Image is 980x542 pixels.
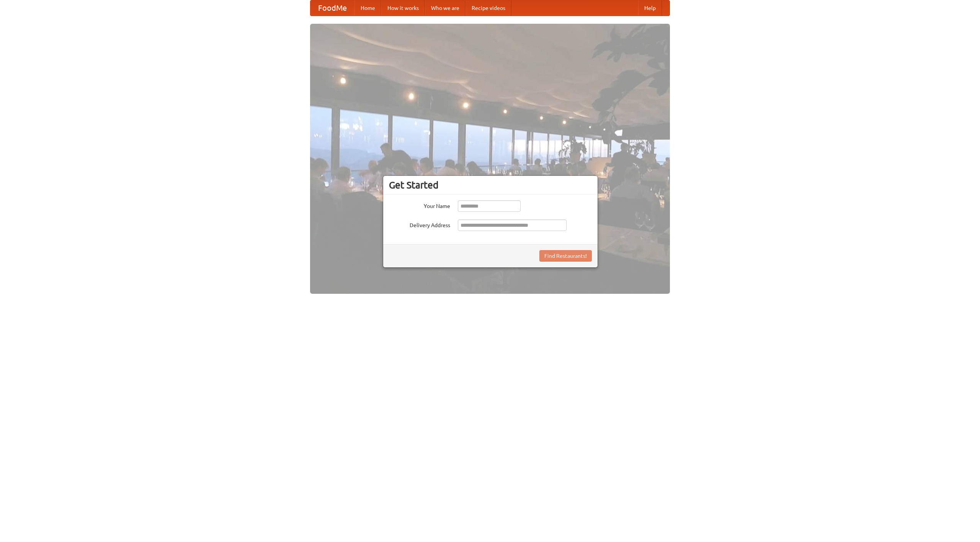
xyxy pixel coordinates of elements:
label: Delivery Address [389,219,450,229]
a: Who we are [425,0,465,16]
a: Recipe videos [465,0,511,16]
a: FoodMe [310,0,354,16]
h3: Get Started [389,179,592,191]
button: Find Restaurants! [539,250,592,262]
label: Your Name [389,200,450,210]
a: Help [638,0,662,16]
a: Home [354,0,381,16]
a: How it works [381,0,425,16]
